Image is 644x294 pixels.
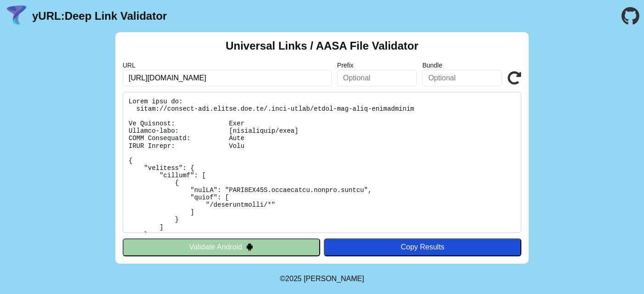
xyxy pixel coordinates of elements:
label: URL [123,62,332,69]
label: Bundle [422,62,502,69]
img: droidIcon.svg [246,243,254,251]
span: 2025 [285,275,302,283]
footer: © [280,264,364,294]
input: Optional [422,70,502,86]
label: Prefix [337,62,417,69]
pre: Lorem ipsu do: sitam://consect-adi.elitse.doe.te/.inci-utlab/etdol-mag-aliq-enimadminim Ve Quisno... [123,92,521,233]
button: Copy Results [324,238,521,256]
a: Michael Ibragimchayev's Personal Site [304,275,364,283]
a: yURL:Deep Link Validator [32,10,167,23]
input: Required [123,70,332,86]
button: Validate Android [123,238,320,256]
img: yURL Logo [5,4,28,28]
input: Optional [337,70,417,86]
div: Copy Results [328,243,517,251]
h2: Universal Links / AASA File Validator [226,40,418,52]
